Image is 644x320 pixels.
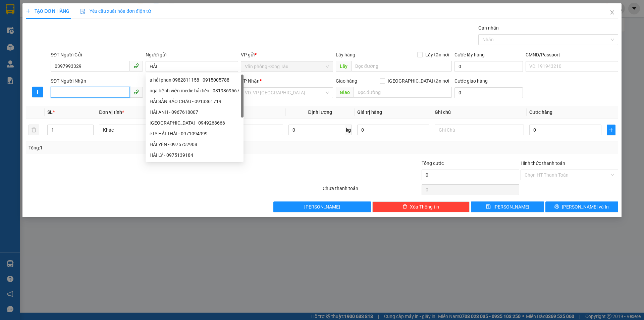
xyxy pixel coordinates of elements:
[150,130,239,137] div: cTY HẢI THÁI - 0971094999
[521,161,565,166] label: Hình thức thanh toán
[150,108,239,116] div: HẢI ANH - 0967618007
[603,3,622,22] button: Close
[80,9,86,14] img: icon
[29,144,249,151] div: Tổng: 1
[422,161,444,166] span: Tổng cước
[336,52,355,57] span: Lấy hàng
[385,77,452,85] span: [GEOGRAPHIC_DATA] tận nơi
[372,201,470,212] button: deleteXóa Thông tin
[150,87,239,94] div: nga bệnh viện medic hải tiến - 0819869567
[51,51,143,58] div: SĐT Người Gửi
[51,77,143,85] div: SĐT Người Nhận
[471,201,544,212] button: save[PERSON_NAME]
[33,89,43,95] span: plus
[354,87,452,98] input: Dọc đường
[607,127,615,133] span: plus
[351,61,452,72] input: Dọc đường
[607,125,615,135] button: plus
[336,78,357,84] span: Giao hàng
[29,125,39,135] button: delete
[32,87,43,97] button: plus
[562,203,609,211] span: [PERSON_NAME] và In
[273,201,371,212] button: [PERSON_NAME]
[146,75,244,85] div: a hải phan 0982811158 - 0915005788
[26,9,31,13] span: plus
[402,204,407,210] span: delete
[26,8,69,14] span: TẠO ĐƠN HÀNG
[150,76,239,84] div: a hải phan 0982811158 - 0915005788
[245,61,329,72] span: Văn phòng Đồng Tàu
[70,8,119,16] b: 36 Limousine
[146,150,244,161] div: HẢI LÝ - 0975139184
[322,185,421,196] div: Chưa thanh toán
[454,52,485,57] label: Cước lấy hàng
[493,203,529,211] span: [PERSON_NAME]
[150,98,239,105] div: HẢI SẢN BẢO CHÂU - 0913361719
[37,42,152,50] li: Hotline: 1900888999
[133,89,139,95] span: phone
[146,96,244,107] div: HẢI SẢN BẢO CHÂU - 0913361719
[37,16,152,42] li: 01A03 [GEOGRAPHIC_DATA], [GEOGRAPHIC_DATA] ( bên cạnh cây xăng bến xe phía Bắc cũ)
[8,8,42,42] img: logo.jpg
[103,125,184,135] span: Khác
[241,78,260,84] span: VP Nhận
[432,106,527,119] th: Ghi chú
[99,109,124,115] span: Đơn vị tính
[146,139,244,150] div: HẢI YÉN - 0975752908
[150,151,239,159] div: HẢI LÝ - 0975139184
[357,125,429,135] input: 0
[133,63,139,68] span: phone
[336,87,354,98] span: Giao
[554,204,559,210] span: printer
[357,109,382,115] span: Giá trị hàng
[410,203,439,211] span: Xóa Thông tin
[146,85,244,96] div: nga bệnh viện medic hải tiến - 0819869567
[150,141,239,148] div: HẢI YÉN - 0975752908
[423,51,452,58] span: Lấy tận nơi
[486,204,491,210] span: save
[304,203,340,211] span: [PERSON_NAME]
[146,51,238,58] div: Người gửi
[529,109,552,115] span: Cước hàng
[454,78,488,84] label: Cước giao hàng
[146,128,244,139] div: cTY HẢI THÁI - 0971094999
[478,25,499,31] label: Gán nhãn
[146,118,244,128] div: HẢI TÚ - 0949268666
[80,8,151,14] span: Yêu cầu xuất hóa đơn điện tử
[435,125,524,135] input: Ghi Chú
[150,119,239,127] div: [GEOGRAPHIC_DATA] - 0949268666
[526,51,618,58] div: CMND/Passport
[345,125,352,135] span: kg
[308,109,332,115] span: Định lượng
[336,61,351,72] span: Lấy
[454,87,523,98] input: Cước giao hàng
[609,10,615,15] span: close
[454,61,523,72] input: Cước lấy hàng
[47,109,53,115] span: SL
[545,201,618,212] button: printer[PERSON_NAME] và In
[241,51,333,58] div: VP gửi
[146,107,244,118] div: HẢI ANH - 0967618007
